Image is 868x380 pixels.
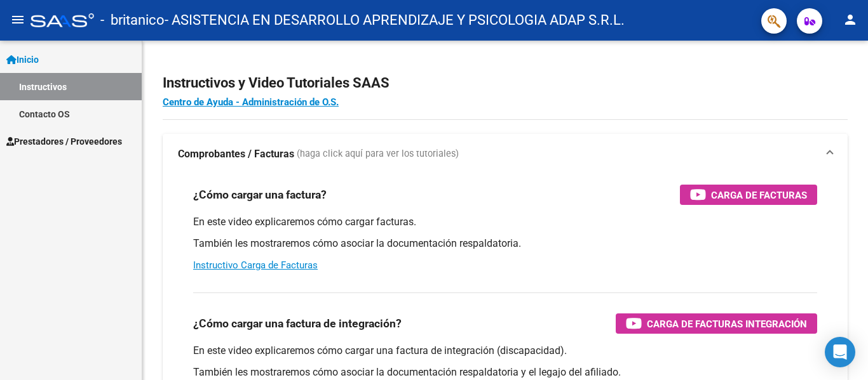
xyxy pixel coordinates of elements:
p: También les mostraremos cómo asociar la documentación respaldatoria. [193,237,817,251]
p: También les mostraremos cómo asociar la documentación respaldatoria y el legajo del afiliado. [193,365,817,379]
strong: Comprobantes / Facturas [178,147,294,161]
button: Carga de Facturas [680,185,817,205]
span: Prestadores / Proveedores [6,134,122,148]
h3: ¿Cómo cargar una factura? [193,186,327,204]
span: Inicio [6,53,39,67]
span: Carga de Facturas [711,187,807,203]
span: Carga de Facturas Integración [647,316,807,332]
a: Centro de Ayuda - Administración de O.S. [163,96,339,108]
span: (haga click aquí para ver los tutoriales) [297,147,459,161]
button: Carga de Facturas Integración [616,313,817,334]
mat-icon: person [843,12,858,27]
h3: ¿Cómo cargar una factura de integración? [193,315,402,332]
h2: Instructivos y Video Tutoriales SAAS [163,71,848,95]
mat-icon: menu [10,12,25,27]
p: En este video explicaremos cómo cargar una factura de integración (discapacidad). [193,344,817,358]
mat-expansion-panel-header: Comprobantes / Facturas (haga click aquí para ver los tutoriales) [163,134,848,174]
div: Open Intercom Messenger [825,337,855,367]
a: Instructivo Carga de Facturas [193,259,318,271]
p: En este video explicaremos cómo cargar facturas. [193,215,817,229]
span: - ASISTENCIA EN DESARROLLO APRENDIZAJE Y PSICOLOGIA ADAP S.R.L. [165,6,625,34]
span: - britanico [100,6,165,34]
